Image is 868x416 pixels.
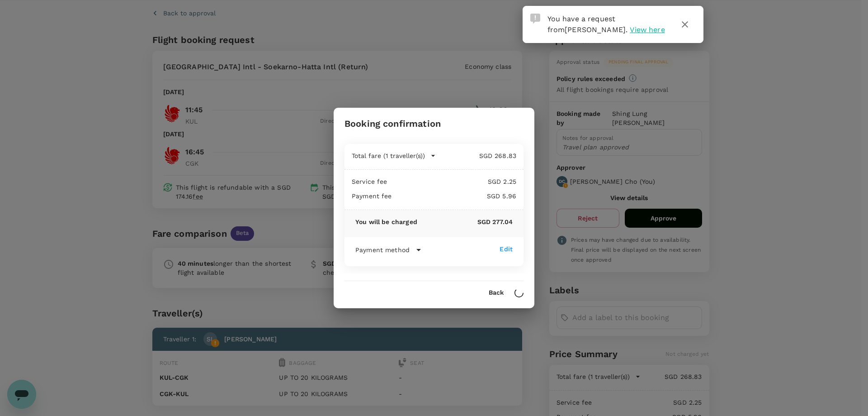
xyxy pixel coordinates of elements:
p: SGD 268.83 [436,151,516,160]
img: Approval Request [530,14,540,24]
p: SGD 277.04 [417,217,513,226]
p: Total fare (1 traveller(s)) [352,151,425,160]
p: Payment fee [352,191,392,201]
h3: Booking confirmation [344,119,441,129]
div: Edit [500,244,513,253]
p: Payment method [355,245,410,254]
p: You will be charged [355,217,417,226]
p: Service fee [352,177,387,186]
span: [PERSON_NAME] [565,25,626,34]
button: Back [489,289,504,296]
span: You have a request from . [547,14,628,34]
button: Total fare (1 traveller(s)) [352,151,436,160]
p: SGD 2.25 [387,177,516,186]
p: SGD 5.96 [392,191,516,201]
span: View here [630,25,665,34]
